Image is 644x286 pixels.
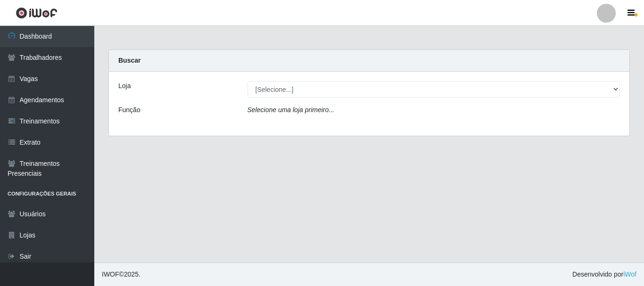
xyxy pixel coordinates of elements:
span: IWOF [102,270,119,278]
span: Desenvolvido por [572,270,636,279]
i: Selecione uma loja primeiro... [248,106,334,114]
label: Função [118,105,140,115]
label: Loja [118,81,131,91]
img: CoreUI Logo [16,7,58,19]
strong: Buscar [118,57,140,64]
a: iWof [623,270,636,278]
span: © 2025 . [102,270,140,279]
